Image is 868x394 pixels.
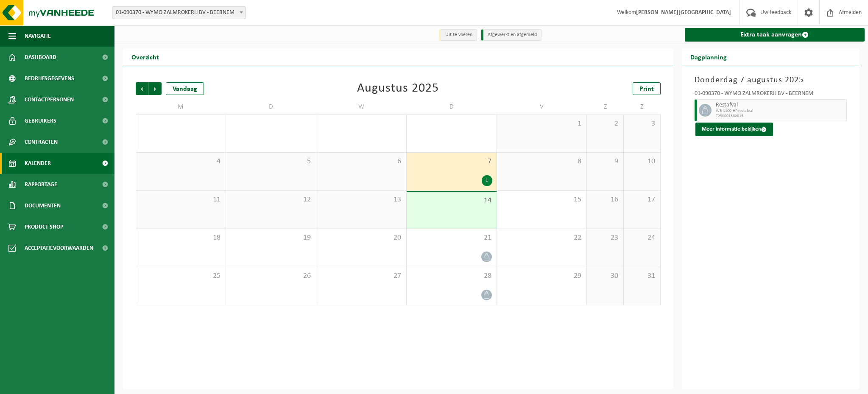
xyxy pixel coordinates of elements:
[591,271,619,281] span: 30
[628,119,656,129] span: 3
[25,174,57,195] span: Rapportage
[481,29,541,41] li: Afgewerkt en afgemeld
[501,233,583,243] span: 22
[321,271,402,281] span: 27
[624,99,661,115] td: Z
[497,99,587,115] td: V
[695,123,773,136] button: Meer informatie bekijken
[321,157,402,166] span: 6
[112,6,246,19] span: 01-090370 - WYMO ZALMROKERIJ BV - BEERNEM
[407,99,497,115] td: D
[140,233,221,243] span: 18
[136,82,148,95] span: Vorige
[633,82,661,95] a: Print
[25,153,51,174] span: Kalender
[357,82,439,95] div: Augustus 2025
[628,157,656,166] span: 10
[682,48,735,65] h2: Dagplanning
[636,9,731,16] strong: [PERSON_NAME][GEOGRAPHIC_DATA]
[411,196,492,205] span: 14
[140,271,221,281] span: 25
[628,271,656,281] span: 31
[25,110,56,131] span: Gebruikers
[439,29,477,41] li: Uit te voeren
[25,131,58,153] span: Contracten
[25,25,51,47] span: Navigatie
[316,99,407,115] td: W
[639,86,654,92] span: Print
[149,82,162,95] span: Volgende
[112,7,246,19] span: 01-090370 - WYMO ZALMROKERIJ BV - BEERNEM
[123,48,167,65] h2: Overzicht
[25,195,61,216] span: Documenten
[166,82,204,95] div: Vandaag
[628,233,656,243] span: 24
[695,74,847,87] h3: Donderdag 7 augustus 2025
[695,91,847,99] div: 01-090370 - WYMO ZALMROKERIJ BV - BEERNEM
[321,233,402,243] span: 20
[321,195,402,204] span: 13
[501,195,583,204] span: 15
[591,233,619,243] span: 23
[25,238,93,259] span: Acceptatievoorwaarden
[226,99,316,115] td: D
[628,195,656,204] span: 17
[140,195,221,204] span: 11
[25,47,56,68] span: Dashboard
[501,119,583,129] span: 1
[587,99,624,115] td: Z
[591,195,619,204] span: 16
[716,102,844,109] span: Restafval
[25,216,63,238] span: Product Shop
[591,119,619,129] span: 2
[482,175,492,186] div: 1
[411,271,492,281] span: 28
[411,157,492,166] span: 7
[136,99,226,115] td: M
[140,157,221,166] span: 4
[230,157,312,166] span: 5
[591,157,619,166] span: 9
[230,233,312,243] span: 19
[25,89,74,110] span: Contactpersonen
[716,114,844,119] span: T250001382813
[501,271,583,281] span: 29
[25,68,74,89] span: Bedrijfsgegevens
[411,233,492,243] span: 21
[716,109,844,114] span: WB-1100-HP restafval
[230,195,312,204] span: 12
[501,157,583,166] span: 8
[230,271,312,281] span: 26
[685,28,865,42] a: Extra taak aanvragen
